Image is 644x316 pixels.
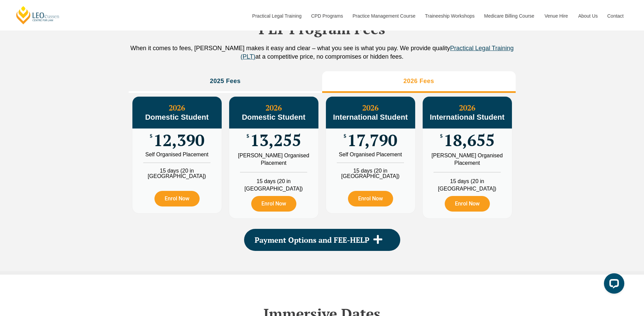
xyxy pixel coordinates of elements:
h3: 2026 Fees [403,77,434,85]
li: 15 days (20 in [GEOGRAPHIC_DATA]) [326,162,415,179]
a: Traineeship Workshops [420,1,479,31]
li: 15 days (20 in [GEOGRAPHIC_DATA]) [229,172,318,193]
span: Domestic Student [145,113,208,121]
a: About Us [573,1,602,31]
a: CPD Programs [306,1,347,31]
a: Enrol Now [445,196,490,212]
a: Practice Management Course [348,1,420,31]
a: Contact [602,1,629,31]
li: 15 days (20 in [GEOGRAPHIC_DATA]) [423,172,512,193]
p: When it comes to fees, [PERSON_NAME] makes it easy and clear – what you see is what you pay. We p... [129,44,516,61]
iframe: LiveChat chat widget [599,271,627,299]
div: Self Organised Placement [331,152,410,157]
div: Self Organised Placement [137,152,217,157]
span: 17,790 [347,134,397,147]
a: Practical Legal Training [247,1,306,31]
h3: 2026 [326,103,415,122]
li: 15 days (20 in [GEOGRAPHIC_DATA]) [132,162,222,179]
h3: 2025 Fees [210,77,241,85]
span: $ [440,134,443,139]
a: Enrol Now [348,191,393,206]
span: 18,655 [444,134,495,147]
span: $ [150,134,152,139]
h3: 2026 [229,103,318,122]
span: 13,255 [250,134,301,147]
div: [PERSON_NAME] Organised Placement [234,152,313,167]
span: International Student [430,113,504,121]
div: [PERSON_NAME] Organised Placement [428,152,507,167]
a: Enrol Now [251,196,296,212]
h3: 2026 [132,103,222,122]
span: Payment Options and FEE-HELP [255,236,369,244]
span: $ [344,134,346,139]
h2: PLT Program Fees [129,20,516,37]
a: Medicare Billing Course [479,1,539,31]
a: Venue Hire [539,1,573,31]
a: [PERSON_NAME] Centre for Law [15,5,60,25]
span: $ [246,134,249,139]
span: Domestic Student [242,113,305,121]
span: International Student [333,113,408,121]
span: 12,390 [153,134,204,147]
h3: 2026 [423,103,512,122]
a: Enrol Now [154,191,200,206]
